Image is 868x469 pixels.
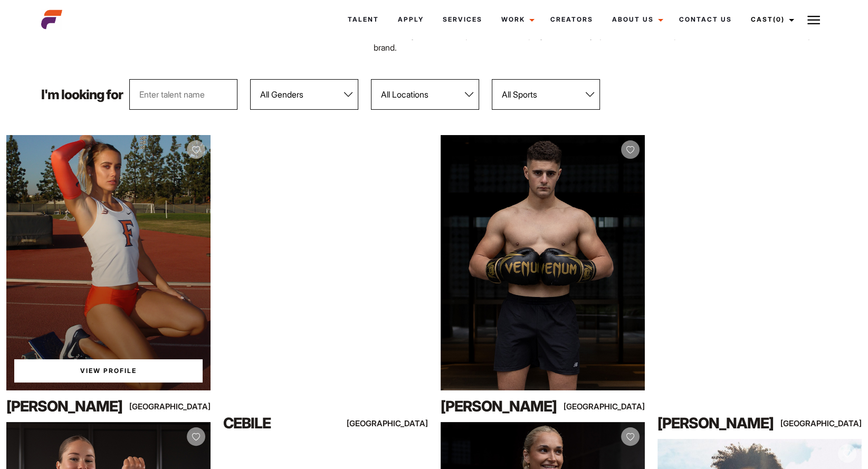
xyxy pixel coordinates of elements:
[670,5,741,34] a: Contact Us
[338,5,388,34] a: Talent
[800,417,862,430] div: [GEOGRAPHIC_DATA]
[366,417,427,430] div: [GEOGRAPHIC_DATA]
[773,15,785,23] span: (0)
[603,5,670,34] a: About Us
[807,14,820,26] img: Burger icon
[6,396,129,417] div: [PERSON_NAME]
[741,5,800,34] a: Cast(0)
[388,5,433,34] a: Apply
[441,396,563,417] div: [PERSON_NAME]
[541,5,603,34] a: Creators
[41,9,62,30] img: cropped-aefm-brand-fav-22-square.png
[129,79,237,110] input: Enter talent name
[657,413,780,434] div: [PERSON_NAME]
[374,28,827,54] p: Find the right Athlete for your brands campaign with our highly-skilled talent. The perfect stand...
[223,413,346,434] div: Cebile
[492,5,541,34] a: Work
[41,88,123,101] p: I'm looking for
[584,400,645,413] div: [GEOGRAPHIC_DATA]
[149,400,211,413] div: [GEOGRAPHIC_DATA]
[433,5,492,34] a: Services
[14,359,203,382] a: View Tayla Br'sProfile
